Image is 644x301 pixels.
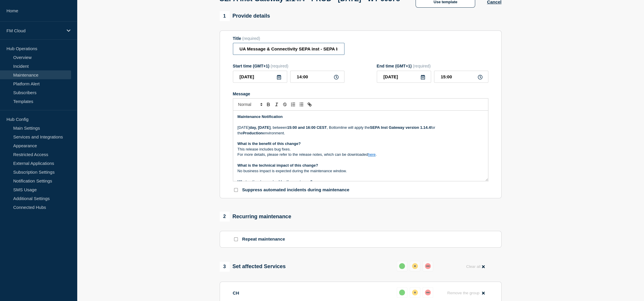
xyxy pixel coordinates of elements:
button: affected [410,287,420,298]
div: up [399,290,405,295]
input: Suppress automated incidents during maintenance [234,188,238,192]
strong: 15:00 and 16:00 CEST [287,125,327,130]
strong: Maintenance Notification [238,114,283,119]
button: Toggle ordered list [289,101,297,108]
div: Start time (GMT+1) [233,64,344,68]
span: 1 [220,11,230,21]
span: Remove the group [447,291,480,295]
input: YYYY-MM-DD [233,71,287,83]
p: [DATE] , between , Bottomline will apply the for the environment. [238,125,484,136]
button: Toggle link [305,101,314,108]
strong: Production [243,131,263,135]
button: Remove the group [444,287,488,299]
div: Recurring maintenance [220,212,291,221]
strong: day, [DATE] [249,125,270,130]
div: down [425,263,431,269]
input: YYYY-MM-DD [377,71,431,83]
span: Font size [236,101,264,108]
p: CH [233,290,239,295]
p: No business impact is expected during the maintenance window. [238,168,484,174]
strong: What is the technical impact of this change? [238,163,318,168]
strong: What is the benefit of this change? [238,141,301,146]
input: HH:MM [290,71,344,83]
strong: What action is required by the customer? [238,180,313,184]
input: Title [233,43,344,55]
button: up [397,287,407,298]
button: up [397,261,407,271]
div: Message [233,92,488,96]
p: FM Cloud [6,28,63,33]
div: End time (GMT+1) [377,64,488,68]
button: down [423,261,433,271]
div: Set affected Services [220,262,286,272]
div: Title [233,36,344,41]
div: up [399,263,405,269]
input: HH:MM [434,71,488,83]
span: 2 [220,212,230,221]
button: Toggle bulleted list [297,101,305,108]
div: affected [412,263,418,269]
p: For more details, please refer to the release notes, which can be downloaded . [238,152,484,157]
div: Provide details [220,11,270,21]
span: (required) [270,64,288,68]
button: Toggle strikethrough text [281,101,289,108]
strong: SEPA Inst Gateway version 1.14.4 [370,125,431,130]
span: 3 [220,262,230,272]
button: affected [410,261,420,271]
p: Suppress automated incidents during maintenance [242,187,349,193]
span: (required) [242,36,260,41]
div: down [425,290,431,295]
div: Message [233,111,488,181]
button: down [423,287,433,298]
button: Clear all [463,261,488,272]
button: Toggle italic text [273,101,281,108]
p: Repeat maintenance [242,236,285,242]
div: affected [412,290,418,295]
p: This release includes bug fixes. [238,147,484,152]
button: Toggle bold text [264,101,273,108]
span: (required) [413,64,431,68]
a: here [368,152,376,157]
input: Repeat maintenance [234,237,238,241]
